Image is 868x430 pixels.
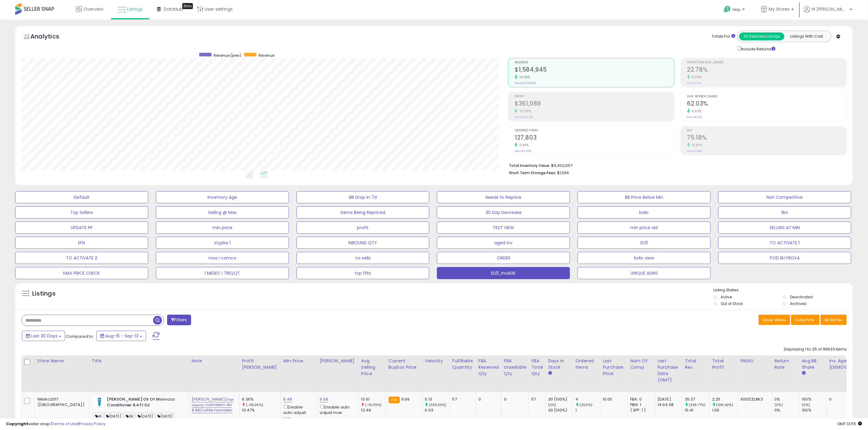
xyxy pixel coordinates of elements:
[15,237,148,249] button: EFN
[242,408,281,413] div: 10.47%
[712,408,738,413] div: 1.09
[6,421,105,427] div: seller snap | |
[401,396,410,402] span: 9.69
[687,66,846,74] h2: 22.78%
[721,301,743,306] label: Out of Stock
[718,222,851,234] button: SELLING AT MIN
[509,161,842,169] li: $11,402,657
[578,267,711,279] button: UNIQUE ASINS
[775,402,783,407] small: (0%)
[687,61,846,64] span: Profit [PERSON_NAME]
[425,408,450,413] div: 0.03
[687,100,846,108] h2: 62.03%
[690,143,702,147] small: 10.87%
[389,358,420,371] div: Current Buybox Price
[721,294,732,300] label: Active
[52,421,78,427] a: Terms of Use
[716,402,733,407] small: (106.42%)
[769,6,790,12] span: My Stores
[15,191,148,203] button: Default
[548,397,573,402] div: 30 (100%)
[689,402,705,407] small: (239.77%)
[32,289,56,298] h5: Listings
[246,402,263,407] small: (-39.26%)
[712,397,738,402] div: 2.25
[791,315,820,325] button: Columns
[92,358,187,364] div: Title
[167,315,191,325] button: Filters
[389,397,400,403] small: FBA
[515,61,674,64] span: Revenue
[687,149,702,153] small: Prev: 67.81%
[548,371,552,376] small: Days In Stock.
[84,6,103,12] span: Overview
[821,315,847,325] button: Actions
[690,109,702,113] small: 3.02%
[164,6,183,12] span: DataHub
[531,358,543,377] div: FBA Total Qty
[531,397,541,402] div: 57
[365,402,382,407] small: (-15.05%)
[802,358,824,371] div: Avg BB Share
[452,397,471,402] div: 57
[575,397,600,402] div: 4
[30,32,71,42] h5: Analytics
[283,404,313,421] div: Disable auto adjust min
[283,396,292,402] a: 9.49
[685,408,709,413] div: 10.41
[156,237,289,249] button: stypka 1
[790,301,806,306] label: Archived
[784,347,847,352] div: Displaying 1 to 25 of 99633 items
[31,333,57,339] span: Last 30 Days
[429,402,446,407] small: (333.33%)
[15,206,148,218] button: Top Sellers
[37,358,87,364] div: Store Name
[6,421,28,427] strong: Copyright
[517,143,528,147] small: 11.47%
[802,371,806,376] small: Avg BB Share.
[804,6,852,20] a: Hi [PERSON_NAME]
[37,397,84,408] div: Nikilko2017 ([GEOGRAPHIC_DATA])
[437,191,570,203] button: Needs to Reprice
[242,397,281,402] div: 6.36%
[515,149,531,153] small: Prev: 114,655
[297,206,430,218] button: Items Being Repriced
[687,129,846,132] span: ROI
[795,317,814,323] span: Columns
[156,206,289,218] button: Selling @ Max
[192,396,234,413] a: [PERSON_NAME]/още надолу, namalem do 9.99/oshte namalen
[687,134,846,142] h2: 75.18%
[740,397,767,402] div: X001ZZL8K3
[775,358,797,371] div: Return Rate
[687,95,846,98] span: Avg. Buybox Share
[712,34,735,39] div: Totals For
[242,358,278,371] div: Profit [PERSON_NAME]
[15,222,148,234] button: UPDATE PP
[361,408,386,413] div: 12.49
[437,267,570,279] button: ELI11_InvAGE
[657,397,678,408] div: [DATE] 14:04:08
[504,358,527,377] div: FBA Unsellable Qty
[515,95,674,98] span: Profit
[515,100,674,108] h2: $361,089
[156,252,289,264] button: rosa i camco
[578,252,711,264] button: kolio view
[156,191,289,203] button: Inventory Age
[775,408,799,413] div: 0%
[719,1,751,20] a: Help
[320,358,356,364] div: [PERSON_NAME]
[283,358,315,364] div: Min Price
[630,402,650,408] div: FBM: 1
[425,397,450,402] div: 0.13
[517,109,531,113] small: 23.36%
[517,75,530,80] small: 15.38%
[712,358,735,371] div: Total Profit
[182,3,193,9] div: Tooltip anchor
[320,396,328,402] a: 9.69
[685,397,709,402] div: 35.37
[15,252,148,264] button: TO ACTIVATE 2
[259,53,274,58] span: Revenue
[361,358,383,377] div: Avg Selling Price
[107,397,181,409] b: [PERSON_NAME] Oil Of Morocco Conditioner 8.4 Fl Oz
[685,358,707,371] div: Total Rev.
